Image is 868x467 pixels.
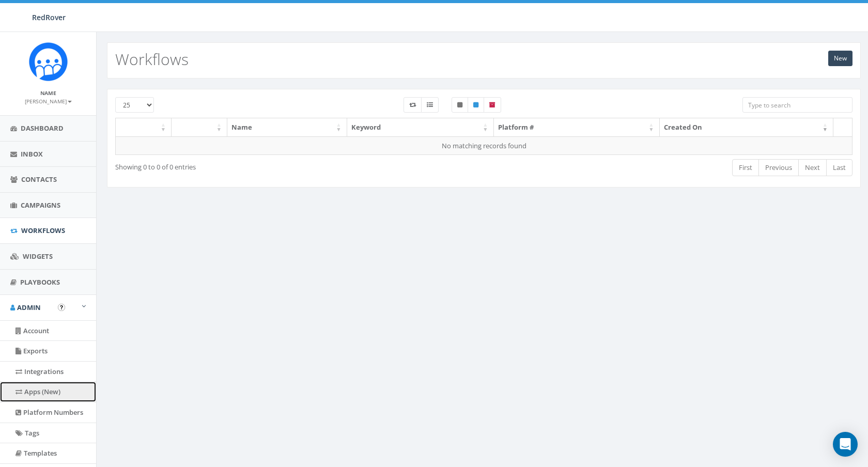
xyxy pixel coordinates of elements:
button: Open In-App Guide [58,304,65,311]
a: First [732,159,759,176]
a: [PERSON_NAME] [25,96,72,105]
h2: Workflows [115,51,189,68]
div: Open Intercom Messenger [833,432,858,457]
th: Keyword: activate to sort column ascending [347,118,494,136]
label: Published [468,97,484,113]
span: Widgets [23,252,53,261]
a: New [828,51,853,66]
th: : activate to sort column ascending [116,118,172,136]
th: Platform #: activate to sort column ascending [494,118,660,136]
span: Dashboard [21,123,64,133]
div: Showing 0 to 0 of 0 entries [115,158,413,172]
span: Workflows [21,226,65,235]
label: Unpublished [452,97,468,113]
th: Created On: activate to sort column ascending [660,118,833,136]
img: Rally_Corp_Icon.png [29,42,68,81]
input: Type to search [742,97,853,113]
th: : activate to sort column ascending [172,118,227,136]
span: Contacts [21,175,57,184]
th: Name: activate to sort column ascending [227,118,347,136]
label: Menu [421,97,439,113]
a: Previous [758,159,799,176]
span: Inbox [21,149,43,159]
a: Next [798,159,827,176]
td: No matching records found [116,136,853,155]
label: Archived [484,97,501,113]
span: Playbooks [20,277,60,287]
small: [PERSON_NAME] [25,98,72,105]
label: Workflow [404,97,422,113]
span: Admin [17,303,41,312]
span: RedRover [32,12,66,22]
small: Name [40,89,56,97]
a: Last [826,159,853,176]
span: Campaigns [21,200,60,210]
